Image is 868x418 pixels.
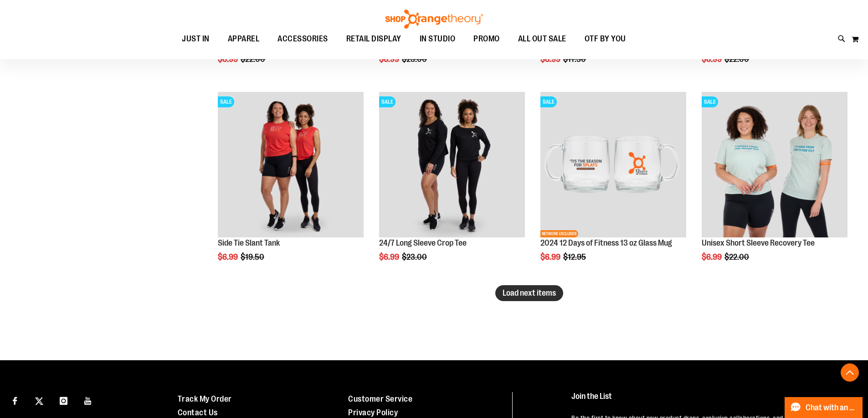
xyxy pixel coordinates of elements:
span: $12.95 [563,252,587,262]
img: Shop Orangetheory [384,10,484,29]
span: $6.99 [540,55,562,64]
a: 2024 12 Days of Fitness 13 oz Glass Mug [540,238,672,247]
span: $6.99 [379,252,401,262]
span: $6.99 [218,252,239,262]
span: SALE [540,96,557,107]
div: product [213,87,368,285]
div: product [697,87,852,285]
a: Visit our X page [31,392,47,408]
a: 24/7 Long Sleeve Crop Tee [379,238,467,247]
img: Main image of 2024 12 Days of Fitness 13 oz Glass Mug [540,92,686,237]
a: Privacy Policy [348,408,398,417]
span: $6.99 [702,252,723,262]
span: $23.00 [402,55,428,64]
div: product [536,87,691,285]
a: 24/7 Long Sleeve Crop TeeSALE [379,92,525,239]
img: Main of 2024 AUGUST Unisex Short Sleeve Recovery Tee [702,92,847,237]
span: NETWORK EXCLUSIVE [540,230,578,237]
span: SALE [218,96,234,107]
img: 24/7 Long Sleeve Crop Tee [379,92,525,237]
span: SALE [379,96,395,107]
span: ACCESSORIES [277,29,328,49]
a: Unisex Short Sleeve Recovery Tee [702,238,815,247]
span: $6.99 [540,252,562,262]
button: Load next items [495,285,563,301]
button: Chat with an Expert [785,397,863,418]
a: Main image of 2024 12 Days of Fitness 13 oz Glass MugSALENETWORK EXCLUSIVE [540,92,686,239]
button: Back To Top [841,363,859,382]
img: Twitter [35,397,43,405]
a: Visit our Facebook page [7,392,23,408]
a: Visit our Youtube page [80,392,96,408]
div: product [375,87,529,285]
a: Side Tie Slant TankSALE [218,92,364,239]
span: JUST IN [182,29,210,49]
a: Main of 2024 AUGUST Unisex Short Sleeve Recovery TeeSALE [702,92,847,239]
span: $6.99 [218,55,239,64]
a: Visit our Instagram page [56,392,72,408]
span: OTF BY YOU [585,29,626,49]
a: Side Tie Slant Tank [218,238,280,247]
span: Chat with an Expert [806,403,857,412]
span: RETAIL DISPLAY [346,29,401,49]
span: $22.00 [241,55,267,64]
span: ALL OUT SALE [518,29,566,49]
a: Track My Order [178,394,232,403]
a: Contact Us [178,408,218,417]
span: $6.99 [702,55,723,64]
span: $23.00 [402,252,428,262]
span: $17.50 [563,55,587,64]
span: APPAREL [228,29,260,49]
span: $19.50 [241,252,266,262]
span: $6.99 [379,55,401,64]
span: Load next items [503,288,556,297]
span: $22.00 [724,55,750,64]
img: Side Tie Slant Tank [218,92,364,237]
span: PROMO [473,29,500,49]
h4: Join the List [571,392,847,409]
span: SALE [702,96,718,107]
span: $22.00 [724,252,750,262]
a: Customer Service [348,394,412,403]
span: IN STUDIO [420,29,456,49]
